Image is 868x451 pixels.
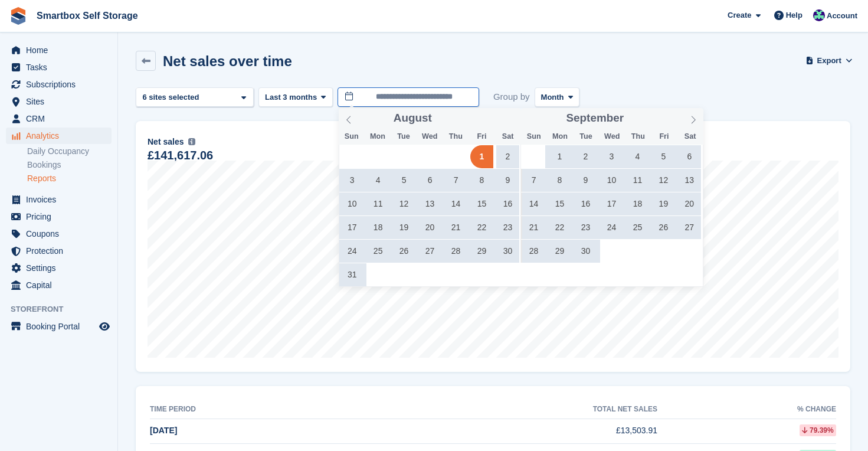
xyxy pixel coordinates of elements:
span: Mon [365,133,391,140]
span: Help [786,9,803,21]
span: September 17, 2025 [600,192,623,215]
a: menu [6,59,112,76]
span: September 23, 2025 [574,216,597,239]
a: menu [6,128,112,144]
span: September 8, 2025 [548,169,571,192]
span: August 19, 2025 [392,216,415,239]
img: stora-icon-8386f47178a22dfd0bd8f6a31ec36ba5ce8667c1dd55bd0f319d3a0aa187defe.svg [9,7,27,25]
span: August 17, 2025 [340,216,363,239]
span: Sun [521,133,547,140]
span: Sat [677,133,703,140]
span: Tue [391,133,417,140]
span: September [566,113,624,124]
span: Coupons [26,225,97,242]
span: September 28, 2025 [522,240,545,263]
span: September 9, 2025 [574,169,597,192]
span: August 16, 2025 [496,192,519,215]
span: Create [728,9,751,21]
span: September 19, 2025 [652,192,675,215]
span: Storefront [11,303,117,315]
span: Group by [493,87,530,107]
span: September 4, 2025 [626,145,649,168]
span: Invoices [26,191,97,208]
span: Tue [573,133,599,140]
span: August 9, 2025 [496,169,519,192]
span: August 1, 2025 [470,145,493,168]
span: August 10, 2025 [340,192,363,215]
span: September 7, 2025 [522,169,545,192]
span: August 23, 2025 [496,216,519,239]
span: August 7, 2025 [444,169,467,192]
button: Export [808,51,850,70]
a: menu [6,243,112,259]
span: September 27, 2025 [678,216,701,239]
span: September 14, 2025 [522,192,545,215]
th: % change [657,400,836,419]
td: £13,503.91 [361,419,657,444]
span: September 3, 2025 [600,145,623,168]
span: September 5, 2025 [652,145,675,168]
a: menu [6,260,112,276]
span: Subscriptions [26,76,97,93]
span: August 21, 2025 [444,216,467,239]
span: Protection [26,243,97,259]
span: Pricing [26,208,97,225]
a: Reports [27,173,112,184]
span: August 15, 2025 [470,192,493,215]
span: September 29, 2025 [548,240,571,263]
span: August 4, 2025 [366,169,389,192]
span: Wed [599,133,625,140]
span: August 29, 2025 [470,240,493,263]
span: September 21, 2025 [522,216,545,239]
span: August 26, 2025 [392,240,415,263]
span: August 6, 2025 [418,169,441,192]
span: August 18, 2025 [366,216,389,239]
span: September 20, 2025 [678,192,701,215]
span: September 15, 2025 [548,192,571,215]
span: September 12, 2025 [652,169,675,192]
span: Capital [26,277,97,293]
div: 79.39% [800,424,836,436]
a: menu [6,318,112,335]
span: Mon [547,133,573,140]
span: August 11, 2025 [366,192,389,215]
span: Tasks [26,59,97,76]
div: £141,617.06 [148,151,213,161]
span: Settings [26,260,97,276]
span: September 11, 2025 [626,169,649,192]
span: Analytics [26,128,97,144]
span: Account [827,10,857,22]
span: Home [26,42,97,58]
span: Fri [469,133,494,140]
button: Last 3 months [258,87,333,107]
a: menu [6,42,112,58]
a: Daily Occupancy [27,146,112,157]
span: [DATE] [150,426,177,435]
span: September 25, 2025 [626,216,649,239]
span: August 20, 2025 [418,216,441,239]
span: September 16, 2025 [574,192,597,215]
span: August 5, 2025 [392,169,415,192]
a: Bookings [27,159,112,171]
a: Smartbox Self Storage [32,6,143,25]
a: Preview store [97,319,112,334]
span: Export [817,55,841,67]
span: Month [541,91,564,103]
span: August 24, 2025 [340,240,363,263]
span: Sites [26,93,97,110]
span: September 26, 2025 [652,216,675,239]
a: menu [6,110,112,127]
th: Time period [150,400,361,419]
span: Booking Portal [26,318,97,335]
div: 6 sites selected [140,91,204,103]
span: August 3, 2025 [340,169,363,192]
span: August 31, 2025 [340,263,363,286]
span: August 28, 2025 [444,240,467,263]
a: menu [6,225,112,242]
span: August 13, 2025 [418,192,441,215]
span: August 12, 2025 [392,192,415,215]
span: September 22, 2025 [548,216,571,239]
span: Net sales [148,136,184,148]
span: September 18, 2025 [626,192,649,215]
span: September 13, 2025 [678,169,701,192]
